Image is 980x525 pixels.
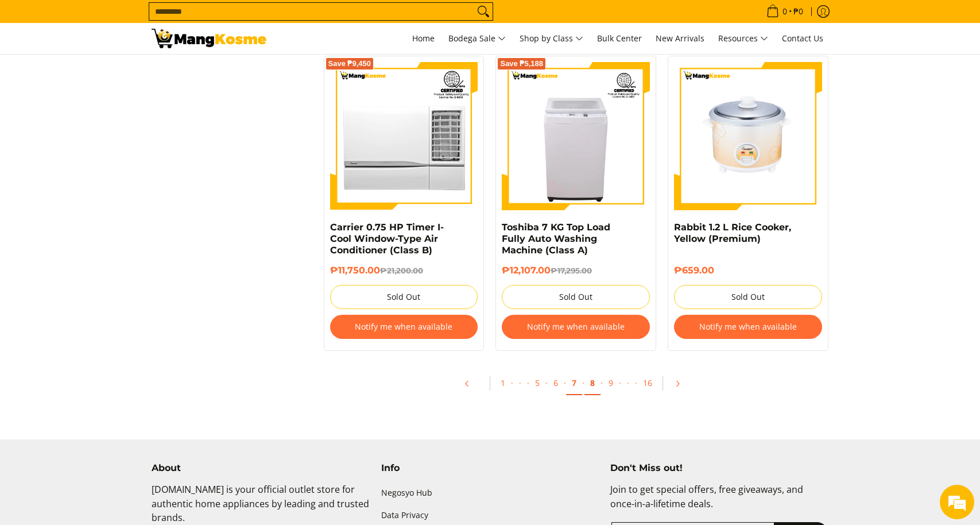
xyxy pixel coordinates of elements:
[330,265,478,276] h6: ₱11,750.00
[502,222,610,256] a: Toshiba 7 KG Top Load Fully Auto Washing Machine (Class A)
[674,62,822,210] img: rabbit-1.2-liter-rice-cooker-yellow-full-view-mang-kosme
[545,377,548,388] span: ·
[6,314,219,354] textarea: Type your message and click 'Submit'
[582,377,584,388] span: ·
[330,222,444,256] a: Carrier 0.75 HP Timer I-Cool Window-Type Air Conditioner (Class B)
[514,23,589,54] a: Shop by Class
[330,315,478,339] button: Notify me when available
[527,377,529,388] span: ·
[502,315,650,339] button: Notify me when available
[674,315,822,339] button: Notify me when available
[502,62,650,210] img: Toshiba 7 KG Top Load Fully Auto Washing Machine (Class A)
[381,482,599,504] a: Negosyo Hub
[513,372,527,394] span: ·
[330,62,478,210] img: Carrier 0.75 HP Timer I-Cool Window-Type Air Conditioner (Class B)
[718,32,768,46] span: Resources
[674,265,822,276] h6: ₱659.00
[448,32,506,46] span: Bodega Sale
[318,368,835,405] ul: Pagination
[564,377,566,388] span: ·
[781,7,789,16] span: 0
[474,3,493,20] button: Search
[24,145,200,261] span: We are offline. Please leave us a message.
[168,354,208,369] em: Submit
[511,377,513,388] span: ·
[380,266,423,275] del: ₱21,200.00
[610,482,828,523] p: Join to get special offers, free giveaways, and once-in-a-lifetime deals.
[635,377,637,388] span: ·
[278,23,829,54] nav: Main Menu
[551,266,592,275] del: ₱17,295.00
[381,462,599,474] h4: Info
[500,60,543,67] span: Save ₱5,188
[495,372,511,394] a: 1
[712,23,774,54] a: Resources
[674,222,791,244] a: Rabbit 1.2 L Rice Cooker, Yellow (Premium)
[591,23,648,54] a: Bulk Center
[443,23,512,54] a: Bodega Sale
[60,64,193,79] div: Leave a message
[610,462,828,474] h4: Don't Miss out!
[566,372,582,395] a: 7
[619,377,621,388] span: ·
[502,285,650,309] button: Sold Out
[776,23,829,54] a: Contact Us
[502,265,650,276] h6: ₱12,107.00
[656,33,704,44] span: New Arrivals
[597,33,642,44] span: Bulk Center
[152,29,266,48] img: All Products - Home Appliances Warehouse Sale l Mang Kosme | Page 7
[763,5,807,18] span: •
[674,285,822,309] button: Sold Out
[782,33,823,44] span: Contact Us
[548,372,564,394] a: 6
[188,6,216,33] div: Minimize live chat window
[152,462,370,474] h4: About
[328,60,371,67] span: Save ₱9,450
[637,372,658,394] a: 16
[584,372,601,395] a: 8
[330,285,478,309] button: Sold Out
[792,7,805,16] span: ₱0
[601,377,603,388] span: ·
[603,372,619,394] a: 9
[650,23,710,54] a: New Arrivals
[520,32,583,46] span: Shop by Class
[412,33,435,44] span: Home
[529,372,545,394] a: 5
[406,23,440,54] a: Home
[621,372,635,394] span: ·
